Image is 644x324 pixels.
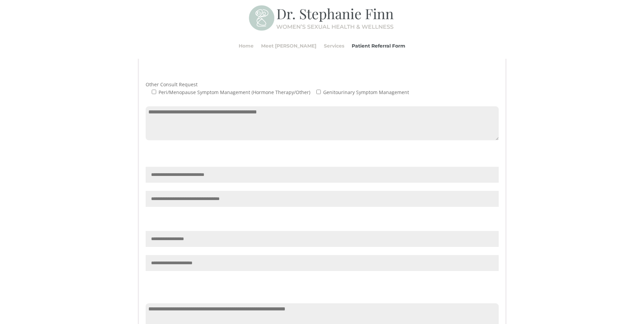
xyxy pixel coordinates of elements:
span: Peri/Menopause Symptom Management (Hormone Therapy/Other) [157,89,310,95]
a: Meet [PERSON_NAME] [261,33,316,59]
a: Patient Referral Form [352,33,405,59]
input: Peri/Menopause Symptom Management (Hormone Therapy/Other) [152,90,156,94]
a: Services [324,33,344,59]
a: Home [239,33,254,59]
input: Genitourinary Symptom Management [316,90,321,94]
div: Other Consult Request [146,72,499,98]
span: Genitourinary Symptom Management [322,89,409,95]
